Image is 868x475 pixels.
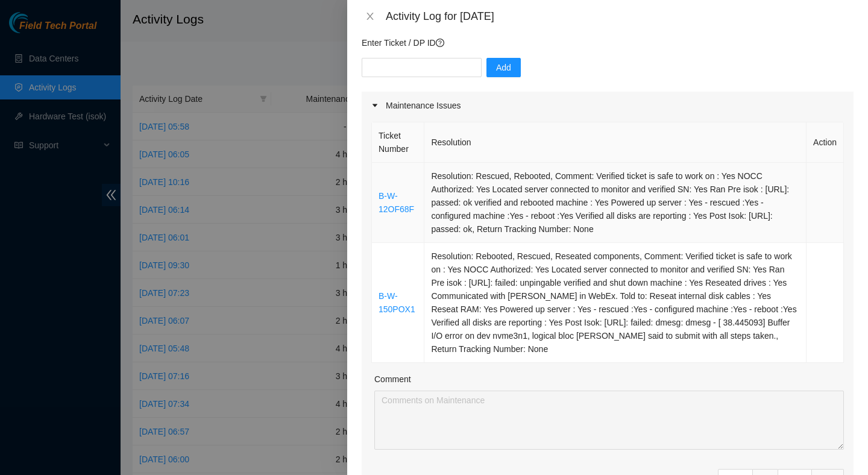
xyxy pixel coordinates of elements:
span: caret-right [371,102,379,109]
button: Add [486,58,521,77]
span: Add [496,61,511,74]
a: B-W-12OF68F [379,191,414,214]
span: question-circle [436,39,444,47]
div: Maintenance Issues [362,92,854,119]
th: Resolution [424,122,807,163]
button: Close [362,11,379,22]
th: Ticket Number [372,122,424,163]
a: B-W-150POX1 [379,291,415,314]
label: Comment [374,373,411,386]
th: Action [807,122,844,163]
p: Enter Ticket / DP ID [362,36,854,49]
span: close [365,11,375,21]
td: Resolution: Rescued, Rebooted, Comment: Verified ticket is safe to work on : Yes NOCC Authorized:... [424,163,807,243]
textarea: Comment [374,391,844,450]
td: Resolution: Rebooted, Rescued, Reseated components, Comment: Verified ticket is safe to work on :... [424,243,807,363]
div: Activity Log for [DATE] [386,10,854,23]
